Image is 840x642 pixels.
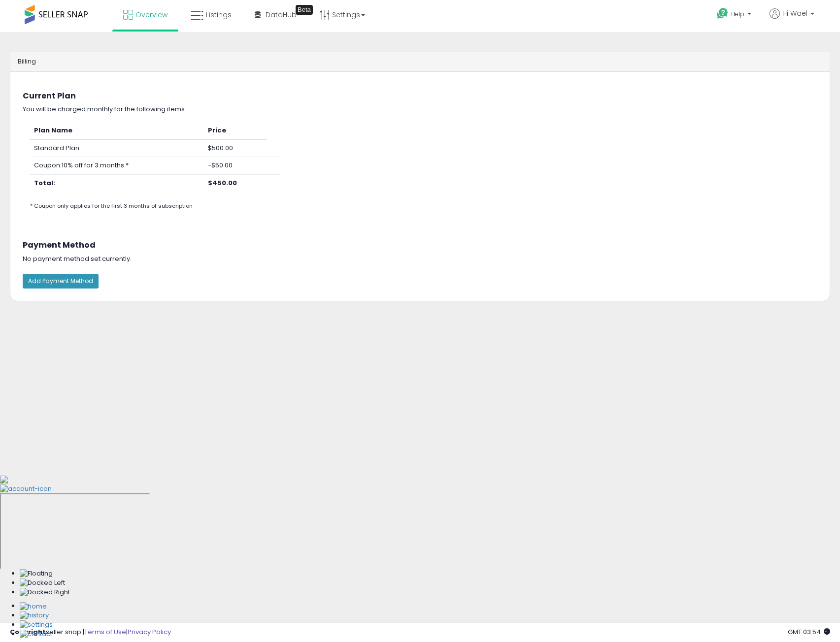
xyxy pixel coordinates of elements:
td: Standard Plan [30,139,204,157]
a: Hi Wael [770,8,814,31]
h3: Current Plan [23,92,817,100]
span: Listings [206,10,232,20]
span: Overview [135,10,168,20]
i: Get Help [716,7,729,20]
th: Plan Name [30,122,204,139]
div: Tooltip anchor [296,5,313,15]
img: Contact [20,630,52,639]
small: * Coupon only applies for the first 3 months of subscription [30,202,193,210]
div: No payment method set currently. [15,255,825,264]
b: $450.00 [208,178,237,188]
b: Total: [34,178,55,188]
th: Price [204,122,267,139]
td: -$50.00 [204,157,267,175]
td: Coupon: 10% off for 3 months * [30,157,204,175]
span: Help [731,10,744,18]
img: Floating [20,569,53,578]
img: Docked Right [20,588,70,597]
span: You will be charged monthly for the following items: [23,104,186,114]
td: $500.00 [204,139,267,157]
img: History [20,611,49,620]
div: Billing [10,52,830,72]
img: Docked Left [20,578,65,588]
h3: Payment Method [23,241,817,250]
button: Add Payment Method [23,274,99,289]
img: Home [20,602,47,611]
span: DataHub [266,10,297,20]
span: Hi Wael [782,8,807,18]
img: Settings [20,620,53,630]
